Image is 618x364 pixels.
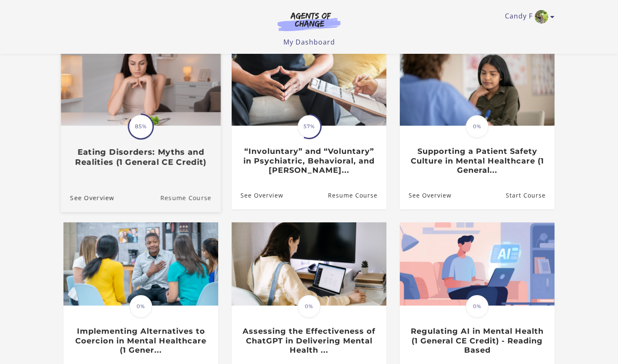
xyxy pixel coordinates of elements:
a: Toggle menu [505,10,550,24]
a: Supporting a Patient Safety Culture in Mental Healthcare (1 General...: Resume Course [506,182,555,209]
a: Eating Disorders: Myths and Realities (1 General CE Credit): Resume Course [160,183,221,211]
a: “Involuntary” and “Voluntary” in Psychiatric, Behavioral, and Menta...: See Overview [232,182,283,209]
a: Supporting a Patient Safety Culture in Mental Healthcare (1 General...: See Overview [400,182,452,209]
span: 0% [129,295,152,318]
a: Eating Disorders: Myths and Realities (1 General CE Credit): See Overview [61,183,114,211]
h3: Eating Disorders: Myths and Realities (1 General CE Credit) [70,147,211,166]
h3: “Involuntary” and “Voluntary” in Psychiatric, Behavioral, and [PERSON_NAME]... [240,147,377,175]
span: 85% [129,115,153,138]
a: My Dashboard [283,37,335,47]
h3: Implementing Alternatives to Coercion in Mental Healthcare (1 Gener... [72,327,209,355]
h3: Supporting a Patient Safety Culture in Mental Healthcare (1 General... [409,147,545,175]
span: 0% [466,295,489,318]
h3: Assessing the Effectiveness of ChatGPT in Delivering Mental Health ... [240,327,377,355]
a: “Involuntary” and “Voluntary” in Psychiatric, Behavioral, and Menta...: Resume Course [328,182,386,209]
span: 57% [298,115,320,138]
span: 0% [466,115,489,138]
h3: Regulating AI in Mental Health (1 General CE Credit) - Reading Based [409,327,545,355]
span: 0% [298,295,320,318]
img: Agents of Change Logo [269,12,349,31]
